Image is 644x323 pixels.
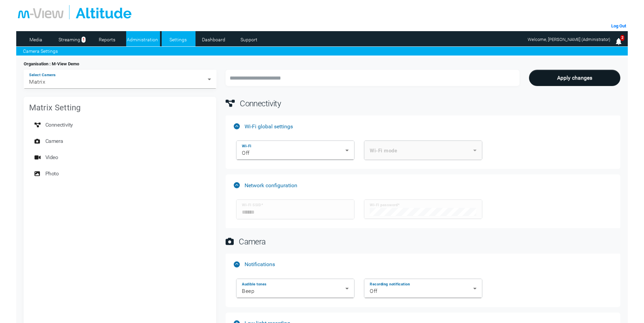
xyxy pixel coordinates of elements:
[370,203,398,208] mat-label: Wi-Fi password
[234,261,607,267] mat-panel-title: Notifications
[370,148,397,154] mat-label: Wi-Fi mode
[239,237,266,246] span: Camera
[162,35,194,45] a: Settings
[528,37,610,42] span: Welcome, [PERSON_NAME] (Administrator)
[45,167,59,180] span: Photo
[611,23,626,28] a: Log Out
[45,151,58,164] span: Video
[226,254,620,275] mat-expansion-panel-header: Notifications
[226,137,620,169] div: Wi-Fi global settings
[82,37,86,43] span: 1
[226,196,620,228] div: Network configuration
[29,79,45,85] span: Matrix
[55,35,84,45] a: Streaming
[615,38,623,46] img: bell25.png
[234,182,607,189] mat-panel-title: Network configuration
[242,150,250,156] span: Off
[29,73,55,78] mat-label: Select Camera
[45,134,63,148] span: Camera
[23,48,58,55] a: Camera Settings
[126,35,159,45] a: Administration
[91,35,123,45] a: Reports
[197,35,230,45] a: Dashboard
[242,282,267,286] mat-label: Audible tones
[242,288,254,294] span: Beep
[242,144,251,149] mat-label: Wi-Fi
[242,203,261,208] mat-label: Wi-Fi SSID
[529,70,621,86] button: Apply changes
[226,275,620,307] div: Notifications
[620,35,624,41] span: 2
[20,35,52,45] a: Media
[234,123,607,130] mat-panel-title: Wi-Fi global settings
[226,174,620,196] mat-expansion-panel-header: Network configuration
[370,282,410,286] mat-label: Recording notification
[240,99,281,108] span: Connectivity
[370,288,377,294] span: Off
[226,115,620,137] mat-expansion-panel-header: Wi-Fi global settings
[233,35,266,45] a: Support
[24,61,79,67] label: Organisation : M-View Demo
[45,118,73,132] span: Connectivity
[29,102,81,113] mat-card-title: Matrix Setting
